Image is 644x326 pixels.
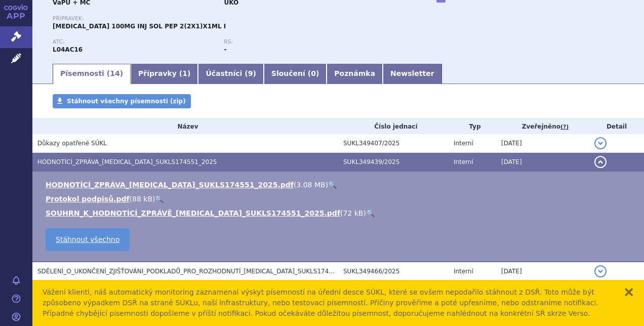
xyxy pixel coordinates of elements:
a: Protokol podpisů.pdf [46,195,130,203]
span: 88 kB [132,195,152,203]
a: Newsletter [383,64,442,84]
span: Interní [454,158,473,166]
div: Vážení klienti, náš automatický monitoring zaznamenal výskyt písemností na úřední desce SÚKL, kte... [43,287,614,319]
th: Typ [449,119,496,134]
p: RS: [224,39,385,45]
span: 9 [248,69,253,77]
a: SOUHRN_K_HODNOTÍCÍ_ZPRÁVĚ_[MEDICAL_DATA]_SUKLS174551_2025.pdf [46,209,340,217]
span: Interní [454,268,473,275]
span: Interní [454,140,473,147]
th: Detail [589,119,644,134]
td: SUKL349439/2025 [338,153,449,172]
a: Přípravky (1) [131,64,198,84]
th: Číslo jednací [338,119,449,134]
td: [DATE] [496,134,589,153]
a: Stáhnout všechny písemnosti (zip) [53,94,191,108]
span: 3.08 MB [296,181,325,189]
span: 1 [182,69,187,77]
button: zavřít [624,287,634,297]
a: Poznámka [327,64,383,84]
a: 🔍 [328,181,337,189]
td: [DATE] [496,262,589,281]
th: Zveřejněno [496,119,589,134]
strong: GUSELKUMAB [53,46,83,53]
span: 0 [311,69,316,77]
span: 72 kB [343,209,363,217]
td: SUKL349466/2025 [338,262,449,281]
span: [MEDICAL_DATA] 100MG INJ SOL PEP 2(2X1)X1ML I [53,23,226,30]
button: detail [594,156,607,168]
td: SUKL349407/2025 [338,134,449,153]
a: Stáhnout všechno [46,228,130,251]
span: Stáhnout všechny písemnosti (zip) [67,98,186,105]
button: detail [594,265,607,277]
strong: - [224,46,226,53]
a: HODNOTÍCÍ_ZPRÁVA_[MEDICAL_DATA]_SUKLS174551_2025.pdf [46,181,294,189]
span: 14 [110,69,119,77]
a: Sloučení (0) [264,64,327,84]
a: 🔍 [155,195,164,203]
td: [DATE] [496,153,589,172]
button: detail [594,137,607,149]
li: ( ) [46,180,634,190]
a: Písemnosti (14) [53,64,131,84]
span: HODNOTÍCÍ_ZPRÁVA_TREMFYA_SUKLS174551_2025 [37,158,217,166]
li: ( ) [46,194,634,204]
th: Název [32,119,338,134]
p: Přípravek: [53,16,395,22]
a: 🔍 [366,209,375,217]
p: ATC: [53,39,214,45]
a: Účastníci (9) [198,64,263,84]
span: SDĚLENÍ_O_UKONČENÍ_ZJIŠŤOVÁNÍ_PODKLADŮ_PRO_ROZHODNUTÍ_TREMFYA_SUKLS174551_2025 [37,268,359,275]
span: Důkazy opatřené SÚKL [37,140,107,147]
li: ( ) [46,208,634,218]
abbr: (?) [560,124,569,131]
